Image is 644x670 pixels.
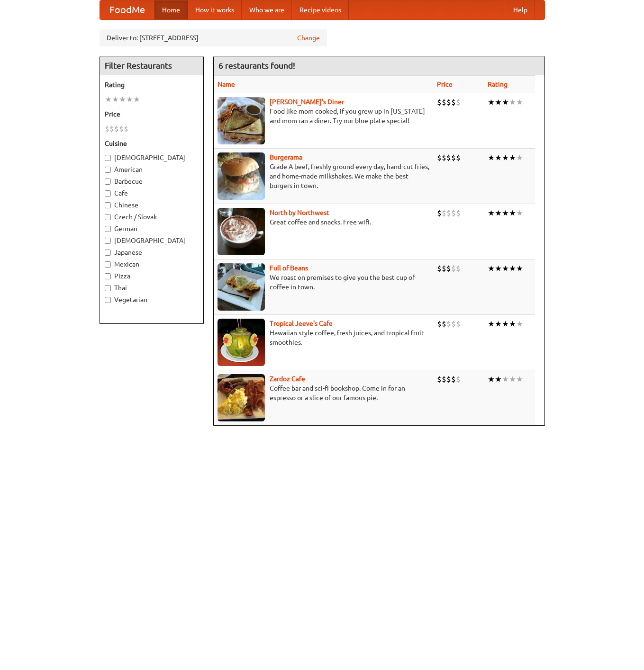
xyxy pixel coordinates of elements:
[516,152,523,163] li: ★
[516,208,523,218] li: ★
[437,97,442,107] li: $
[100,0,154,19] a: FoodMe
[114,124,119,134] li: $
[218,80,235,88] a: Name
[442,374,446,384] li: $
[218,208,265,255] img: north.jpg
[446,319,451,329] li: $
[437,319,442,329] li: $
[437,152,442,163] li: $
[218,328,429,347] p: Hawaiian style coffee, fresh juices, and tropical fruit smoothies.
[270,264,308,272] a: Full of Beans
[105,212,199,222] label: Czech / Slovak
[105,214,111,220] input: Czech / Slovak
[154,0,188,19] a: Home
[442,152,446,163] li: $
[437,80,453,88] a: Price
[105,179,111,185] input: Barbecue
[270,98,344,106] a: [PERSON_NAME]'s Diner
[495,374,502,384] li: ★
[105,271,199,281] label: Pizza
[292,0,349,19] a: Recipe videos
[105,177,199,186] label: Barbecue
[270,209,329,216] a: North by Northwest
[105,190,111,197] input: Cafe
[270,375,305,383] a: Zardoz Cafe
[456,319,461,329] li: $
[105,188,199,198] label: Cafe
[218,97,265,144] img: sallys.jpg
[437,374,442,384] li: $
[516,374,523,384] li: ★
[446,152,451,163] li: $
[105,236,199,245] label: [DEMOGRAPHIC_DATA]
[109,124,114,134] li: $
[488,374,495,384] li: ★
[451,263,456,274] li: $
[456,208,461,218] li: $
[105,283,199,293] label: Thai
[509,208,516,218] li: ★
[105,109,199,119] h5: Price
[105,250,111,256] input: Japanese
[105,139,199,148] h5: Cuisine
[188,0,242,19] a: How it works
[105,295,199,304] label: Vegetarian
[509,152,516,163] li: ★
[105,124,109,134] li: $
[442,263,446,274] li: $
[451,97,456,107] li: $
[442,97,446,107] li: $
[509,374,516,384] li: ★
[516,97,523,107] li: ★
[451,152,456,163] li: $
[451,319,456,329] li: $
[105,297,111,303] input: Vegetarian
[516,263,523,274] li: ★
[456,152,461,163] li: $
[105,153,199,162] label: [DEMOGRAPHIC_DATA]
[270,320,333,327] a: Tropical Jeeve's Cafe
[218,384,429,402] p: Coffee bar and sci-fi bookshop. Come in for an espresso or a slice of our famous pie.
[488,319,495,329] li: ★
[105,226,111,232] input: German
[509,319,516,329] li: ★
[105,94,112,105] li: ★
[495,208,502,218] li: ★
[218,217,429,227] p: Great coffee and snacks. Free wifi.
[495,97,502,107] li: ★
[502,263,509,274] li: ★
[446,374,451,384] li: $
[509,97,516,107] li: ★
[502,374,509,384] li: ★
[446,97,451,107] li: $
[105,273,111,279] input: Pizza
[488,208,495,218] li: ★
[442,319,446,329] li: $
[105,155,111,161] input: [DEMOGRAPHIC_DATA]
[218,263,265,311] img: beans.jpg
[124,124,128,134] li: $
[270,153,302,161] a: Burgerama
[218,162,429,190] p: Grade A beef, freshly ground every day, hand-cut fries, and home-made milkshakes. We make the bes...
[105,80,199,89] h5: Rating
[502,97,509,107] li: ★
[446,263,451,274] li: $
[516,319,523,329] li: ★
[133,94,140,105] li: ★
[456,263,461,274] li: $
[456,374,461,384] li: $
[105,200,199,210] label: Chinese
[105,261,111,268] input: Mexican
[437,263,442,274] li: $
[100,29,327,46] div: Deliver to: [STREET_ADDRESS]
[495,319,502,329] li: ★
[100,56,203,75] h4: Filter Restaurants
[488,80,508,88] a: Rating
[488,97,495,107] li: ★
